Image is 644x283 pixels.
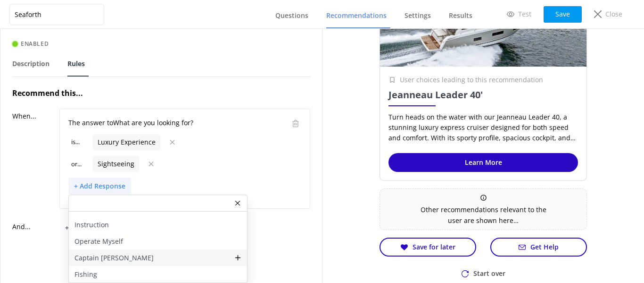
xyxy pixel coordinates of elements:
[500,6,538,22] a: Test
[18,39,49,49] span: Enabled
[74,269,97,280] p: Fishing
[67,52,89,77] a: Rules
[450,264,517,283] button: Start over
[405,11,431,20] span: Settings
[68,156,87,172] p: or ...
[388,153,578,172] button: Learn More
[326,11,387,20] span: Recommendations
[93,134,160,150] p: Luxury Experience
[59,219,121,236] button: + Add Question
[74,253,154,263] p: Captain [PERSON_NAME]
[275,11,308,20] span: Questions
[380,238,476,257] button: Save for later
[68,118,289,128] div: The answer to What are you looking for?
[74,236,123,247] p: Operate Myself
[68,134,87,150] p: is ...
[12,109,59,209] p: When...
[518,9,531,19] p: Test
[12,87,310,100] h4: Recommend this...
[12,59,50,69] span: Description
[93,156,139,172] p: Sightseeing
[74,220,109,230] p: Instruction
[388,112,578,144] p: Turn heads on the water with our Jeanneau Leader 40, a stunning luxury express cruiser designed f...
[449,11,472,20] span: Results
[413,205,553,226] p: Other recommendations relevant to the user are shown here…
[68,178,131,194] button: + Add Response
[544,6,582,23] button: Save
[400,75,543,85] p: User choices leading to this recommendation
[388,89,578,101] h3: Jeanneau Leader 40'
[605,9,622,19] p: Close
[12,219,59,236] p: And...
[67,59,85,69] span: Rules
[490,238,587,257] button: Get Help
[12,52,53,77] a: Description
